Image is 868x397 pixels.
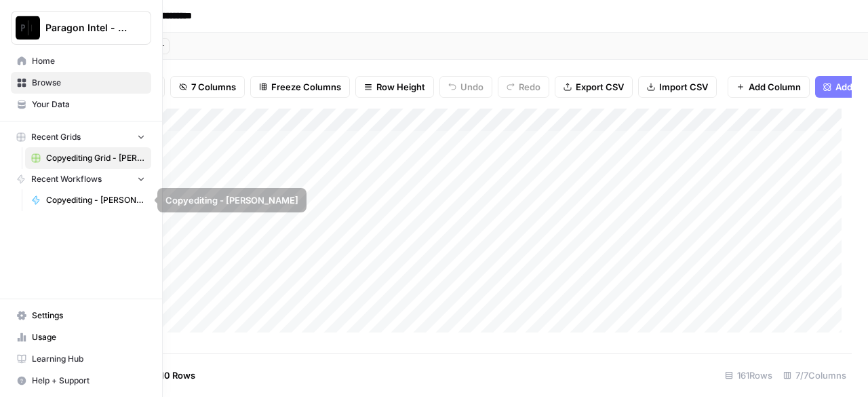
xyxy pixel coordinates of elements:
span: Export CSV [576,80,624,94]
button: Import CSV [638,76,717,98]
a: Learning Hub [11,348,151,370]
button: Recent Workflows [11,169,151,189]
a: Browse [11,72,151,94]
a: Copyediting - [PERSON_NAME] [25,189,151,211]
button: 7 Columns [170,76,245,98]
span: Row Height [376,80,425,94]
span: Redo [519,80,540,94]
span: Recent Workflows [31,173,102,185]
a: Your Data [11,94,151,115]
span: Learning Hub [32,353,145,365]
a: Home [11,50,151,72]
span: Settings [32,309,145,322]
span: Freeze Columns [271,80,341,94]
span: Undo [460,80,484,94]
span: Add Column [749,80,801,94]
div: 7/7 Columns [778,364,852,386]
span: Usage [32,331,145,343]
span: Import CSV [659,80,708,94]
span: Recent Grids [31,131,81,143]
button: Export CSV [555,76,633,98]
button: Undo [439,76,492,98]
span: Home [32,55,145,67]
span: Copyediting - [PERSON_NAME] [46,194,145,206]
span: Your Data [32,98,145,111]
div: 161 Rows [719,364,778,386]
button: Help + Support [11,370,151,392]
a: Settings [11,305,151,326]
a: Usage [11,326,151,348]
span: Copyediting Grid - [PERSON_NAME] [46,152,145,164]
button: Workspace: Paragon Intel - Copyediting [11,11,151,45]
span: Add 10 Rows [141,368,195,382]
button: Redo [498,76,549,98]
button: Row Height [355,76,434,98]
img: Paragon Intel - Copyediting Logo [16,16,40,40]
button: Freeze Columns [250,76,350,98]
button: Recent Grids [11,127,151,147]
span: Paragon Intel - Copyediting [45,21,127,35]
span: Help + Support [32,375,145,387]
a: Copyediting Grid - [PERSON_NAME] [25,147,151,169]
span: 7 Columns [191,80,236,94]
span: Browse [32,77,145,89]
button: Add Column [728,76,810,98]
